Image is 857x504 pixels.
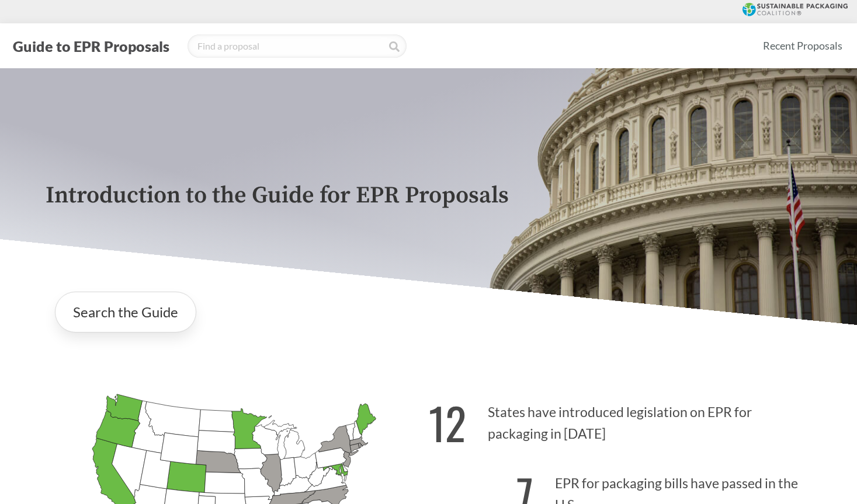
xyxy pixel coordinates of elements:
[55,292,196,332] a: Search the Guide
[188,34,407,58] input: Find a proposal
[46,183,812,209] p: Introduction to the Guide for EPR Proposals
[429,390,466,455] strong: 12
[9,37,173,55] button: Guide to EPR Proposals
[758,33,848,59] a: Recent Proposals
[429,384,812,456] p: States have introduced legislation on EPR for packaging in [DATE]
